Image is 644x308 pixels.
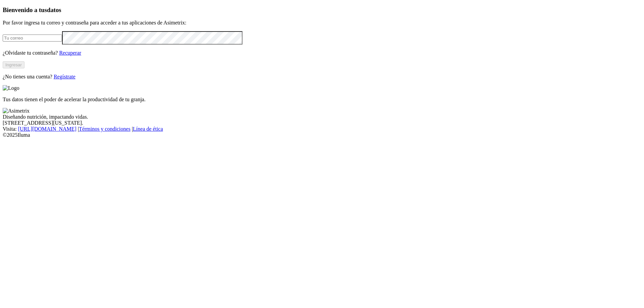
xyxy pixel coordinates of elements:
[3,120,641,126] div: [STREET_ADDRESS][US_STATE].
[3,126,641,132] div: Visita : | |
[3,85,19,91] img: Logo
[3,114,641,120] div: Diseñando nutrición, impactando vidas.
[3,35,62,42] input: Tu correo
[3,108,30,114] img: Asimetrix
[3,74,641,80] p: ¿No tienes una cuenta?
[3,97,641,103] p: Tus datos tienen el poder de acelerar la productividad de tu granja.
[59,50,81,56] a: Recuperar
[3,20,641,26] p: Por favor ingresa tu correo y contraseña para acceder a tus aplicaciones de Asimetrix:
[47,6,61,13] span: datos
[3,61,24,68] button: Ingresar
[3,6,641,14] h3: Bienvenido a tus
[133,126,163,132] a: Línea de ética
[3,50,641,56] p: ¿Olvidaste tu contraseña?
[79,126,130,132] a: Términos y condiciones
[54,74,75,79] a: Regístrate
[3,132,641,138] div: © 2025 Iluma
[18,126,76,132] a: [URL][DOMAIN_NAME]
